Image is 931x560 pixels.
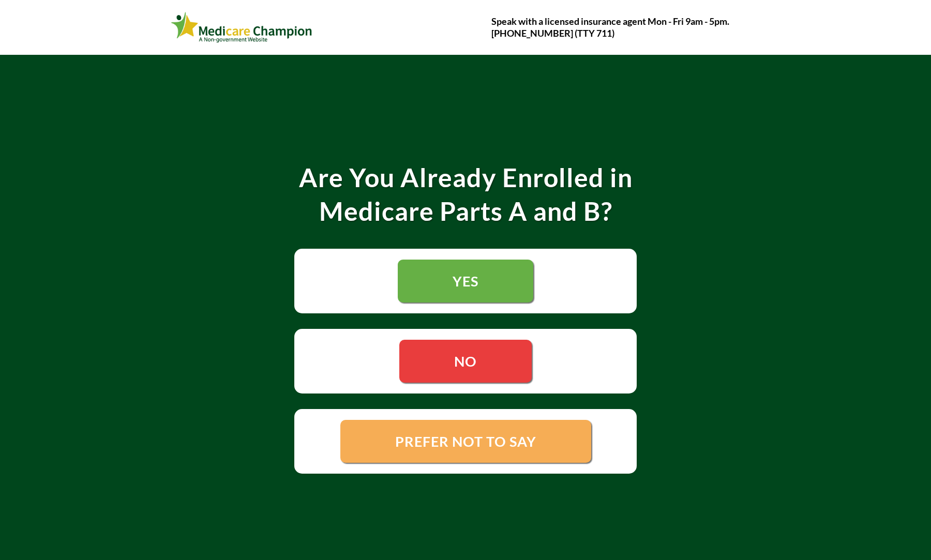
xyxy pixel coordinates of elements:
a: PREFER NOT TO SAY [340,420,591,463]
strong: Medicare Parts A and B? [319,195,612,226]
span: PREFER NOT TO SAY [395,433,536,450]
strong: Speak with a licensed insurance agent Mon - Fri 9am - 5pm. [491,16,729,27]
strong: Are You Already Enrolled in [299,162,633,193]
img: Webinar [171,10,313,45]
a: YES [398,260,533,302]
strong: [PHONE_NUMBER] (TTY 711) [491,27,614,39]
span: YES [453,273,478,290]
span: NO [454,353,477,370]
a: NO [399,340,532,383]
